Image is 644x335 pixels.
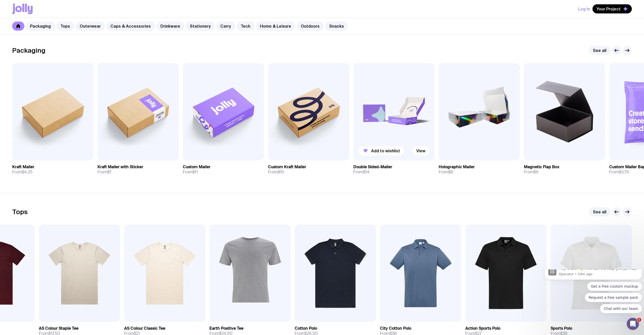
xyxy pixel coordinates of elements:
h3: Action Sports Polo [465,326,500,331]
iframe: Intercom notifications message [542,269,644,316]
h3: Custom Mailer [183,164,210,170]
a: Outdoors [297,22,324,31]
h3: Sports Polo [551,326,572,331]
a: See all [589,207,610,216]
span: $3.75 [619,169,629,175]
span: From [268,170,284,175]
a: Home & Leisure [256,22,295,31]
a: Caps & Accessories [106,22,155,31]
h2: Packaging [12,47,45,54]
span: From [97,170,111,175]
button: Quick reply: Chat with our team [58,35,100,44]
span: $14 [363,169,369,175]
a: Carry [216,22,235,31]
button: Add to wishlist [358,146,404,155]
span: $10 [278,169,284,175]
h3: Custom Kraft Mailer [268,164,306,170]
a: Outerwear [76,22,105,31]
a: View [412,146,430,155]
h3: Kraft Mailer [12,164,34,170]
span: $8 [448,169,453,175]
h3: Magnetic Flap Box [524,164,559,170]
div: Quick reply options [2,12,100,44]
button: Log In [578,4,590,13]
a: Drinkware [156,22,184,31]
button: Quick reply: Request a free sample pack [42,24,100,33]
h3: Kraft Mailer with Sticker [97,164,143,170]
button: Quick reply: Get a free custom mockup [45,12,100,22]
span: From [439,170,453,175]
h3: AS Colour Staple Tee [39,326,78,331]
span: From [609,170,629,175]
a: Double Sided-MailerFrom$14 [353,160,435,179]
a: Custom MailerFrom$11 [183,160,264,179]
span: 1 [637,318,641,322]
p: Message from Operator, sent 24m ago [16,3,96,7]
a: Stationery [186,22,215,31]
a: Custom Kraft MailerFrom$10 [268,160,349,179]
span: $4.25 [22,169,32,175]
span: From [524,170,538,175]
h2: Tops [12,208,28,216]
a: Kraft MailerFrom$4.25 [12,160,93,179]
a: Magnetic Flap BoxFrom$9 [524,160,605,179]
a: Tech [237,22,254,31]
h3: City Cotton Polo [380,326,411,331]
h3: Holographic Mailer [439,164,475,170]
span: Your Project [597,6,621,11]
a: Holographic MailerFrom$8 [439,160,520,179]
span: $9 [534,169,538,175]
iframe: Intercom live chat [627,318,639,330]
a: Kraft Mailer with StickerFrom$7 [97,160,179,179]
h3: Earth Positive Tee [209,326,243,331]
span: Add to wishlist [371,148,400,153]
span: $11 [192,169,198,175]
a: Tops [56,22,74,31]
span: From [353,170,369,175]
h3: Cotton Polo [295,326,317,331]
h3: Double Sided-Mailer [353,164,392,170]
span: From [12,170,32,175]
span: From [183,170,198,175]
a: Packaging [26,22,55,31]
a: Snacks [325,22,348,31]
span: $7 [107,169,111,175]
button: Your Project [592,4,632,13]
h3: AS Colour Classic Tee [124,326,165,331]
a: See all [589,46,610,55]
